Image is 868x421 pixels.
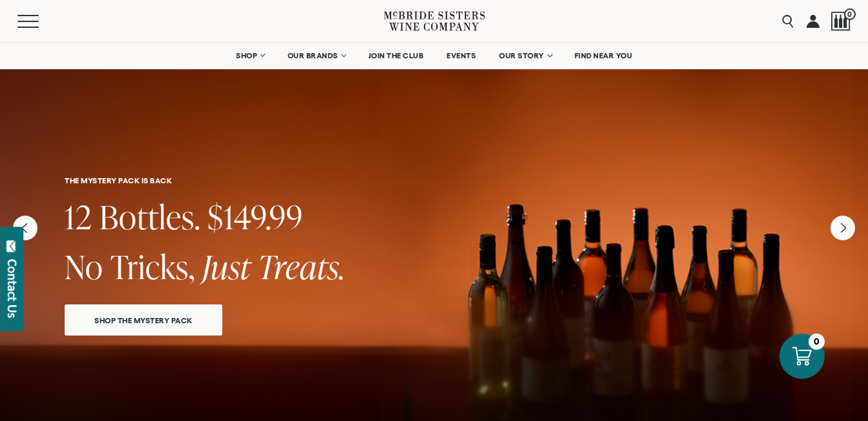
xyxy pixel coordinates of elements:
[65,194,92,239] span: 12
[279,43,354,69] a: OUR BRANDS
[575,51,633,60] span: FIND NEAR YOU
[65,244,103,289] span: No
[100,194,200,239] span: Bottles.
[72,313,215,328] span: SHOP THE MYSTERY PACK
[447,51,476,60] span: EVENTS
[288,51,338,60] span: OUR BRANDS
[65,176,803,185] h6: THE MYSTERY PACK IS BACK
[438,43,484,69] a: EVENTS
[207,194,303,239] span: $149.99
[111,244,195,289] span: Tricks,
[6,259,19,318] div: Contact Us
[844,8,856,20] span: 0
[17,15,64,28] button: Mobile Menu Trigger
[360,43,432,69] a: JOIN THE CLUB
[65,304,222,336] a: SHOP THE MYSTERY PACK
[202,244,251,289] span: Just
[258,244,345,289] span: Treats.
[236,51,258,60] span: SHOP
[809,334,825,350] div: 0
[831,216,855,240] button: Next
[368,51,424,60] span: JOIN THE CLUB
[13,216,37,240] button: Previous
[566,43,641,69] a: FIND NEAR YOU
[228,43,273,69] a: SHOP
[499,51,544,60] span: OUR STORY
[491,43,560,69] a: OUR STORY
